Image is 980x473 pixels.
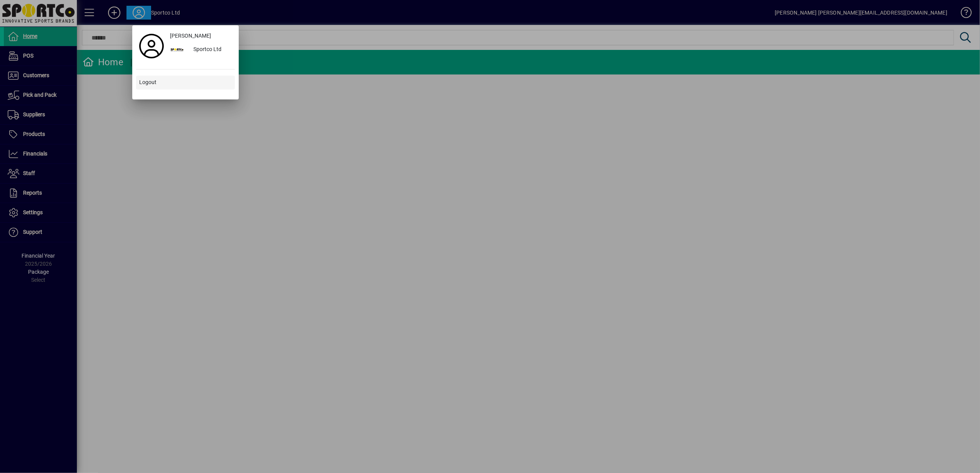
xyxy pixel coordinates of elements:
button: Logout [136,76,235,89]
span: [PERSON_NAME] [170,32,211,40]
div: Sportco Ltd [187,43,235,57]
span: Logout [139,78,156,86]
a: [PERSON_NAME] [167,29,235,43]
button: Sportco Ltd [167,43,235,57]
a: Profile [136,39,167,53]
